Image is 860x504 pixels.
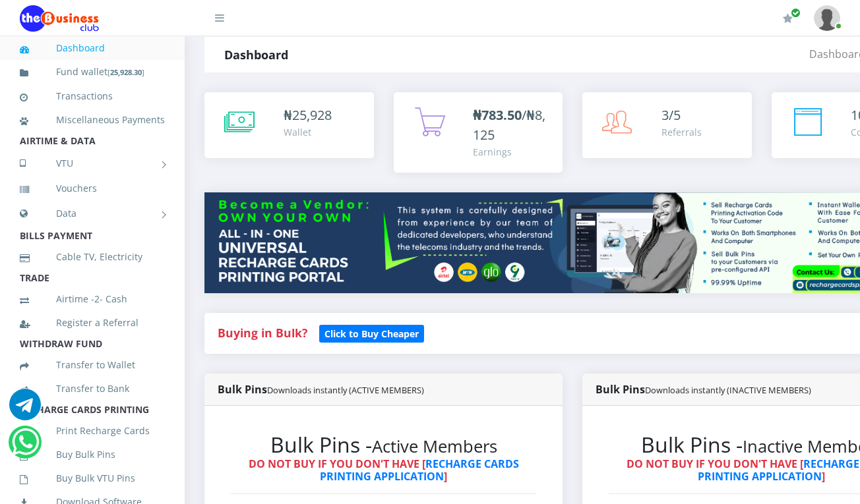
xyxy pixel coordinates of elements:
[791,8,801,18] span: Renew/Upgrade Subscription
[20,242,165,272] a: Cable TV, Electricity
[20,81,165,111] a: Transactions
[9,399,41,420] a: Chat for support
[20,463,165,493] a: Buy Bulk VTU Pins
[661,125,702,139] div: Referrals
[218,382,424,397] strong: Bulk Pins
[284,105,332,125] div: ₦
[20,439,165,470] a: Buy Bulk Pins
[582,92,752,158] a: 3/5 Referrals
[20,33,165,63] a: Dashboard
[107,67,144,77] small: [ ]
[204,92,374,158] a: ₦25,928 Wallet
[473,106,545,144] span: /₦8,125
[20,416,165,446] a: Print Recharge Cards
[249,457,519,484] strong: DO NOT BUY IF YOU DON'T HAVE [ ]
[814,5,840,31] img: User
[12,436,39,458] a: Chat for support
[20,308,165,338] a: Register a Referral
[110,67,142,77] b: 25,928.30
[20,350,165,380] a: Transfer to Wallet
[20,147,165,180] a: VTU
[20,173,165,204] a: Vouchers
[372,435,497,458] small: Active Members
[320,457,519,484] a: RECHARGE CARDS PRINTING APPLICATION
[20,57,165,88] a: Fund wallet[25,928.30]
[319,325,424,341] a: Click to Buy Cheaper
[661,106,681,124] span: 3/5
[473,106,522,124] b: ₦783.50
[783,13,793,24] i: Renew/Upgrade Subscription
[645,384,811,396] small: Downloads instantly (INACTIVE MEMBERS)
[224,47,288,63] strong: Dashboard
[231,432,536,457] h2: Bulk Pins -
[596,382,811,397] strong: Bulk Pins
[473,145,550,159] div: Earnings
[20,374,165,404] a: Transfer to Bank
[324,327,419,340] b: Click to Buy Cheaper
[20,105,165,135] a: Miscellaneous Payments
[20,284,165,314] a: Airtime -2- Cash
[284,125,332,139] div: Wallet
[394,92,563,173] a: ₦783.50/₦8,125 Earnings
[218,325,307,341] strong: Buying in Bulk?
[20,5,99,32] img: Logo
[267,384,424,396] small: Downloads instantly (ACTIVE MEMBERS)
[20,197,165,230] a: Data
[292,106,332,124] span: 25,928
